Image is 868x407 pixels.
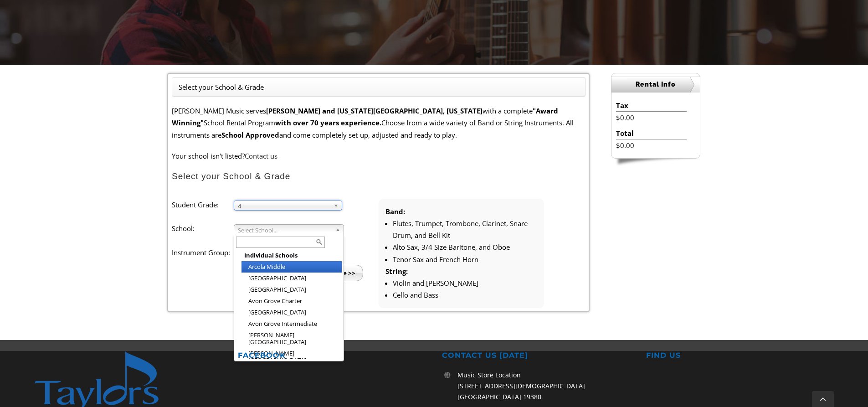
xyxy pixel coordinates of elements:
[385,267,408,276] strong: String:
[393,217,537,242] li: Flutes, Trumpet, Trombone, Clarinet, Snare Drum, and Bell Kit
[616,99,687,112] li: Tax
[241,295,342,307] li: Avon Grove Charter
[172,105,586,141] p: [PERSON_NAME] Music serves with a complete School Rental Program Choose from a wide variety of Ba...
[238,225,332,236] span: Select School...
[241,348,342,366] li: [PERSON_NAME][GEOGRAPHIC_DATA]
[172,199,234,211] label: Student Grade:
[238,351,426,361] h2: FACEBOOK
[266,106,483,115] strong: [PERSON_NAME] and [US_STATE][GEOGRAPHIC_DATA], [US_STATE]
[457,370,630,402] p: Music Store Location [STREET_ADDRESS][DEMOGRAPHIC_DATA] [GEOGRAPHIC_DATA] 19380
[172,150,586,162] p: Your school isn't listed?
[616,112,687,124] li: $0.00
[172,222,234,234] label: School:
[241,307,342,318] li: [GEOGRAPHIC_DATA]
[241,261,342,273] li: Arcola Middle
[241,273,342,284] li: [GEOGRAPHIC_DATA]
[245,151,277,160] a: Contact us
[221,130,279,139] strong: School Approved
[241,318,342,330] li: Avon Grove Intermediate
[172,171,586,182] h2: Select your School & Grade
[241,330,342,348] li: [PERSON_NAME][GEOGRAPHIC_DATA]
[241,284,342,295] li: [GEOGRAPHIC_DATA]
[646,351,834,361] h2: FIND US
[442,351,630,361] h2: CONTACT US [DATE]
[393,241,537,253] li: Alto Sax, 3/4 Size Baritone, and Oboe
[241,250,342,261] li: Individual Schools
[616,127,687,139] li: Total
[393,277,537,289] li: Violin and [PERSON_NAME]
[611,159,700,167] img: sidebar-footer.png
[275,118,381,127] strong: with over 70 years experience.
[179,81,264,93] li: Select your School & Grade
[172,247,234,258] label: Instrument Group:
[385,207,405,216] strong: Band:
[616,139,687,151] li: $0.00
[238,201,330,211] span: 4
[393,253,537,265] li: Tenor Sax and French Horn
[393,289,537,301] li: Cello and Bass
[611,77,700,93] h2: Rental Info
